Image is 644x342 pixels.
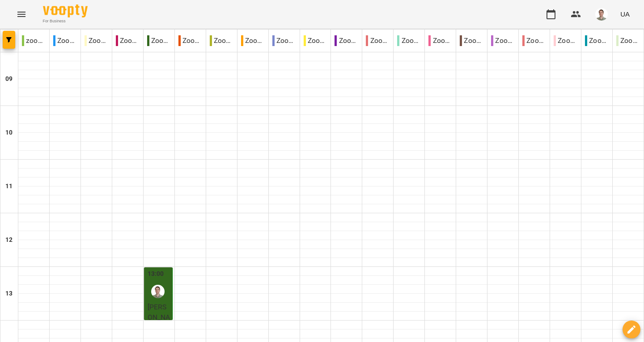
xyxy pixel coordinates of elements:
p: Zoom [PERSON_NAME] [428,35,452,46]
p: Zoom Абігейл [53,35,77,46]
span: UA [620,9,630,19]
span: For Business [43,18,88,24]
p: Zoom [PERSON_NAME] [335,35,358,46]
p: Zoom Юля [616,35,640,46]
h6: 13 [5,289,13,299]
p: Zoom [PERSON_NAME] [147,35,171,46]
p: Zoom [PERSON_NAME] [178,35,202,46]
p: Zoom [PERSON_NAME] [554,35,577,46]
p: Zoom Єлизавета [210,35,233,46]
p: zoom 2 [22,35,46,46]
span: [PERSON_NAME] [148,303,170,332]
img: 08937551b77b2e829bc2e90478a9daa6.png [595,8,608,21]
h6: 10 [5,128,13,138]
p: Zoom Юлія [585,35,609,46]
label: 13:00 [148,269,164,279]
h6: 11 [5,182,13,191]
p: Zoom [PERSON_NAME] [304,35,327,46]
p: Zoom [PERSON_NAME] [116,35,140,46]
p: Zoom Оксана [491,35,515,46]
img: Voopty Logo [43,4,88,17]
h6: 12 [5,235,13,245]
button: UA [617,6,633,22]
h6: 09 [5,74,13,84]
p: Zoom [PERSON_NAME] [366,35,390,46]
p: Zoom [PERSON_NAME] [522,35,546,46]
p: Zoom [PERSON_NAME] [460,35,483,46]
p: Zoom Жюлі [241,35,265,46]
button: Menu [11,4,32,25]
p: Zoom Каріна [272,35,296,46]
p: Zoom [PERSON_NAME] [397,35,421,46]
p: Zoom [PERSON_NAME] [85,35,108,46]
img: Андрій [151,285,165,298]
